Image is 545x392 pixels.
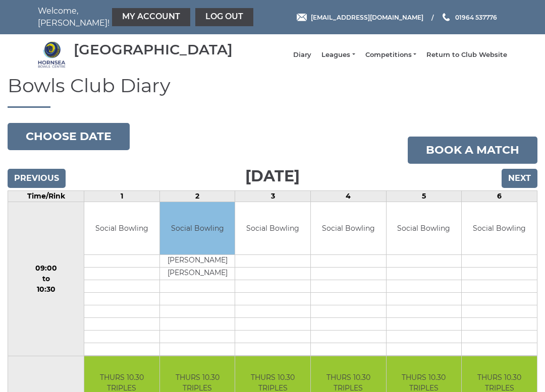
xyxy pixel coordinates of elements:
[8,169,66,188] input: Previous
[160,202,235,255] td: Social Bowling
[311,190,387,202] td: 4
[502,169,537,188] input: Next
[311,13,423,21] span: [EMAIL_ADDRESS][DOMAIN_NAME]
[195,8,253,26] a: Log out
[84,190,160,202] td: 1
[462,202,537,255] td: Social Bowling
[235,190,311,202] td: 3
[74,42,233,57] div: [GEOGRAPHIC_DATA]
[426,50,507,59] a: Return to Club Website
[112,8,190,26] a: My Account
[293,50,311,59] a: Diary
[38,5,225,29] nav: Welcome, [PERSON_NAME]!
[408,137,537,164] a: Book a match
[321,50,355,59] a: Leagues
[462,190,537,202] td: 6
[160,268,235,280] td: [PERSON_NAME]
[38,41,66,69] img: Hornsea Bowls Centre
[443,13,450,21] img: Phone us
[84,202,159,255] td: Social Bowling
[8,75,537,108] h1: Bowls Club Diary
[387,202,462,255] td: Social Bowling
[235,202,310,255] td: Social Bowling
[160,255,235,268] td: [PERSON_NAME]
[297,14,307,21] img: Email
[455,13,497,21] span: 01964 537776
[159,190,235,202] td: 2
[386,190,462,202] td: 5
[365,50,416,59] a: Competitions
[441,13,497,22] a: Phone us 01964 537776
[311,202,386,255] td: Social Bowling
[8,190,84,202] td: Time/Rink
[8,202,84,356] td: 09:00 to 10:30
[8,123,130,150] button: Choose date
[297,13,423,22] a: Email [EMAIL_ADDRESS][DOMAIN_NAME]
